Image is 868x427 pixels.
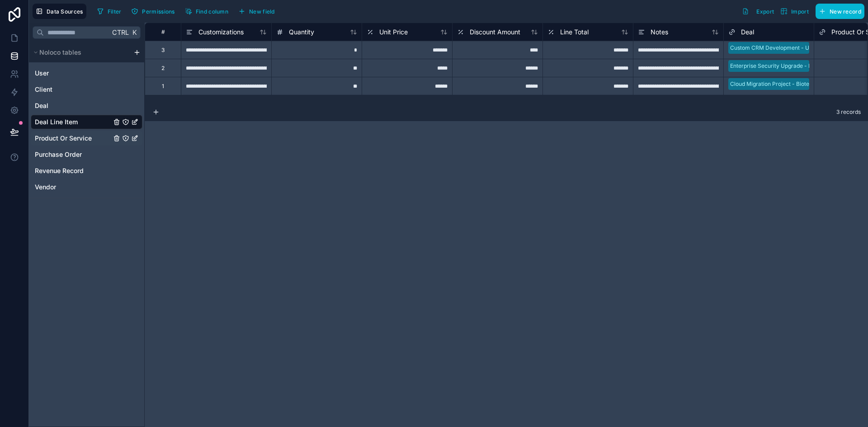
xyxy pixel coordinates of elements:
[111,27,130,38] span: Ctrl
[812,4,864,19] a: New record
[739,4,777,19] button: Export
[249,8,275,15] span: New field
[777,4,812,19] button: Import
[162,83,164,90] div: 1
[791,8,809,15] span: Import
[108,8,122,15] span: Filter
[182,5,231,18] button: Find column
[836,108,861,116] span: 3 records
[651,28,668,37] span: Notes
[730,44,833,52] div: Custom CRM Development - UrbanTech
[94,5,125,18] button: Filter
[379,28,408,37] span: Unit Price
[128,5,181,18] a: Permissions
[142,8,175,15] span: Permissions
[128,5,178,18] button: Permissions
[131,29,137,36] span: K
[830,8,861,15] span: New record
[152,28,174,35] div: #
[470,28,520,37] span: Discount Amount
[289,28,314,37] span: Quantity
[816,4,864,19] button: New record
[161,47,165,54] div: 3
[47,8,83,15] span: Data Sources
[560,28,589,37] span: Line Total
[741,28,754,37] span: Deal
[730,62,848,70] div: Enterprise Security Upgrade - Medix Systems
[161,65,165,72] div: 2
[235,5,278,18] button: New field
[198,28,244,37] span: Customizations
[730,80,826,88] div: Cloud Migration Project - BiotechSoft
[196,8,228,15] span: Find column
[33,4,86,19] button: Data Sources
[756,8,774,15] span: Export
